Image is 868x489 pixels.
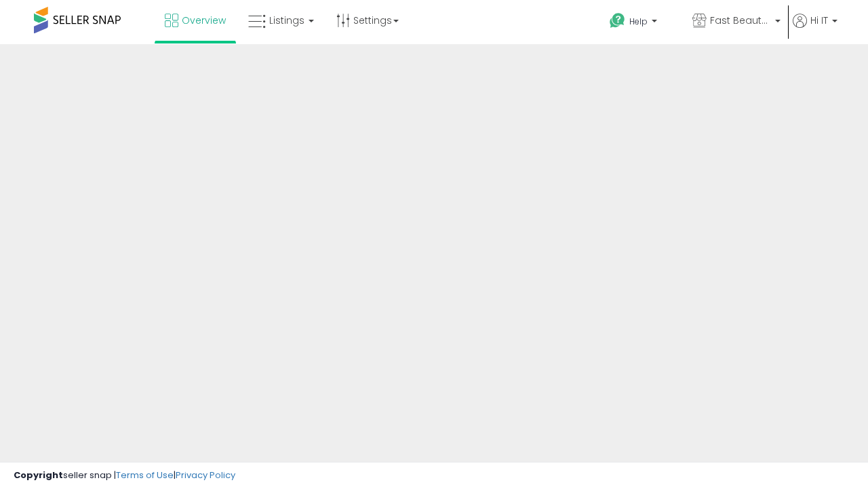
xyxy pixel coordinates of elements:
[710,14,771,27] span: Fast Beauty ([GEOGRAPHIC_DATA])
[599,2,680,44] a: Help
[14,469,235,482] div: seller snap | |
[793,14,837,44] a: Hi IT
[609,12,626,29] i: Get Help
[116,469,174,482] a: Terms of Use
[269,14,304,27] span: Listings
[629,16,648,27] span: Help
[810,14,828,27] span: Hi IT
[176,469,235,482] a: Privacy Policy
[14,469,63,482] strong: Copyright
[182,14,226,27] span: Overview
